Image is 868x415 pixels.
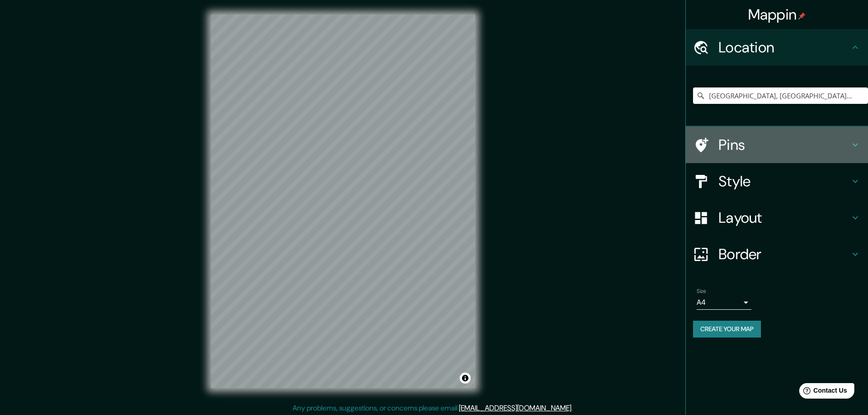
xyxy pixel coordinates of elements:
[719,136,850,154] h4: Pins
[573,403,574,414] div: .
[719,245,850,263] h4: Border
[693,321,761,338] button: Create your map
[798,12,806,20] img: pin-icon.png
[693,87,868,104] input: Pick your city or area
[719,172,850,190] h4: Style
[686,127,868,163] div: Pins
[748,5,806,24] h4: Mappin
[293,403,573,414] p: Any problems, suggestions, or concerns please email .
[719,209,850,227] h4: Layout
[686,163,868,200] div: Style
[211,15,475,388] canvas: Map
[574,403,576,414] div: .
[697,295,751,310] div: A4
[787,379,858,405] iframe: Help widget launcher
[686,200,868,236] div: Layout
[459,403,571,413] a: [EMAIL_ADDRESS][DOMAIN_NAME]
[719,38,850,56] h4: Location
[460,373,471,384] button: Toggle attribution
[697,287,706,295] label: Size
[686,236,868,272] div: Border
[686,29,868,66] div: Location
